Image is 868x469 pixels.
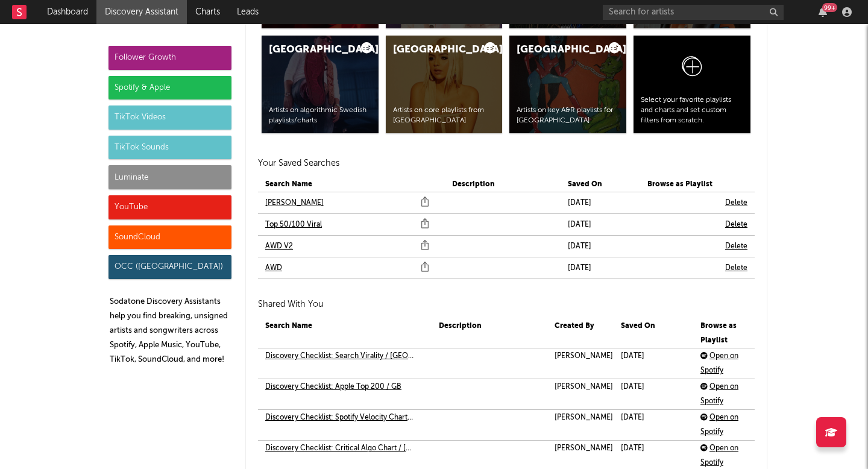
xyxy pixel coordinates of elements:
[517,43,599,57] div: [GEOGRAPHIC_DATA]
[265,239,293,254] a: AWD V2
[108,105,231,130] div: TikTok Videos
[393,43,475,57] div: [GEOGRAPHIC_DATA]
[258,177,445,192] th: Search Name
[819,7,827,17] button: 99+
[258,156,755,171] h2: Your Saved Searches
[561,257,640,279] td: [DATE]
[700,353,738,374] span: Open on Spotify
[700,445,738,467] span: Open on Spotify
[547,319,614,348] th: Created By
[108,165,231,189] div: Luminate
[108,46,231,70] div: Follower Growth
[108,136,231,160] div: TikTok Sounds
[634,36,750,133] a: Select your favorite playlists and charts and set custom filters from scratch.
[700,414,738,436] span: Open on Spotify
[718,192,755,214] td: Delete
[445,177,561,192] th: Description
[718,214,755,236] td: Delete
[700,349,746,378] div: Open on Spotify
[561,192,640,214] td: [DATE]
[265,411,415,425] a: Discovery Checklist: Spotify Velocity Chart / [GEOGRAPHIC_DATA]
[258,319,432,348] th: Search Name
[509,36,626,133] a: [GEOGRAPHIC_DATA]Artists on key A&R playlists for [GEOGRAPHIC_DATA]
[265,261,282,275] a: AWD
[561,236,640,257] td: [DATE]
[561,177,640,192] th: Saved On
[269,43,351,57] div: [GEOGRAPHIC_DATA]
[393,105,495,126] div: Artists on core playlists from [GEOGRAPHIC_DATA]
[614,319,693,348] th: Saved On
[265,218,322,232] a: Top 50/100 Viral
[640,177,718,192] th: Browse as Playlist
[822,3,837,12] div: 99 +
[265,349,415,364] a: Discovery Checklist: Search Virality / [GEOGRAPHIC_DATA]
[693,319,747,348] th: Browse as Playlist
[700,383,738,405] span: Open on Spotify
[718,236,755,257] td: Delete
[108,76,231,100] div: Spotify & Apple
[517,105,619,126] div: Artists on key A&R playlists for [GEOGRAPHIC_DATA]
[110,295,231,367] p: Sodatone Discovery Assistants help you find breaking, unsigned artists and songwriters across Spo...
[700,411,746,439] div: Open on Spotify
[561,214,640,236] td: [DATE]
[641,95,743,125] div: Select your favorite playlists and charts and set custom filters from scratch.
[547,379,614,410] td: [PERSON_NAME]
[265,380,401,394] a: Discovery Checklist: Apple Top 200 / GB
[386,36,503,133] a: [GEOGRAPHIC_DATA]Artists on core playlists from [GEOGRAPHIC_DATA]
[269,105,371,126] div: Artists on algorithmic Swedish playlists/charts
[718,257,755,279] td: Delete
[265,441,415,456] a: Discovery Checklist: Critical Algo Chart / [GEOGRAPHIC_DATA]
[262,36,379,133] a: [GEOGRAPHIC_DATA]Artists on algorithmic Swedish playlists/charts
[108,255,231,279] div: OCC ([GEOGRAPHIC_DATA])
[614,379,693,410] td: [DATE]
[258,297,755,312] h2: Shared With You
[547,348,614,379] td: [PERSON_NAME]
[108,195,231,219] div: YouTube
[614,348,693,379] td: [DATE]
[603,5,784,20] input: Search for artists
[614,410,693,441] td: [DATE]
[108,225,231,250] div: SoundCloud
[265,196,324,210] a: [PERSON_NAME]
[547,410,614,441] td: [PERSON_NAME]
[700,380,746,409] div: Open on Spotify
[432,319,547,348] th: Description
